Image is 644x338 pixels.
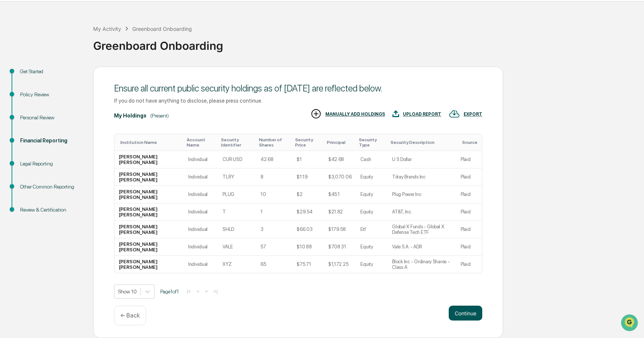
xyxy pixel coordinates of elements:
button: Continue [449,306,482,321]
td: $1,172.25 [324,256,356,273]
td: 42.68 [256,151,292,168]
img: UPLOAD REPORT [392,108,399,119]
div: Toggle SortBy [187,137,215,148]
td: $10.88 [292,238,324,256]
div: Ensure all current public security holdings as of [DATE] are reflected below. [114,83,482,94]
div: My Activity [93,26,121,32]
button: > [203,288,210,294]
button: < [194,288,202,294]
td: $3,070.06 [324,168,356,186]
div: If you do not have anything to disclose, please press continue. [114,97,482,104]
td: Global X Funds - Global X Defense Tech ETF [388,221,456,238]
span: Page 1 of 1 [160,289,179,294]
td: Plaid [456,186,482,203]
td: [PERSON_NAME] [PERSON_NAME] [114,238,184,256]
p: How can we help? [7,16,136,28]
td: 8 [256,168,292,186]
div: Toggle SortBy [462,140,479,145]
td: Vale S.A. - ADR [388,238,456,256]
span: Preclearance [15,94,48,101]
td: Individual [184,186,218,203]
td: $66.03 [292,221,324,238]
td: CUR:USD [218,151,256,168]
div: Toggle SortBy [221,137,253,148]
td: 1 [256,203,292,221]
td: Individual [184,221,218,238]
a: 🖐️Preclearance [4,91,51,104]
div: UPLOAD REPORT [403,112,441,117]
td: $2 [292,186,324,203]
iframe: Open customer support [620,313,640,334]
td: [PERSON_NAME] [PERSON_NAME] [114,221,184,238]
td: $1 [292,151,324,168]
td: Equity [356,203,388,221]
div: (Present) [150,113,169,119]
td: [PERSON_NAME] [PERSON_NAME] [114,186,184,203]
td: $708.31 [324,238,356,256]
div: 🗄️ [54,94,60,100]
td: Cash [356,151,388,168]
td: XYZ [218,256,256,273]
td: Block Inc - Ordinary Shares - Class A [388,256,456,273]
a: Powered byPylon [53,126,90,132]
img: EXPORT [449,108,460,119]
div: 🔎 [7,109,13,115]
div: Review & Certification [20,206,81,214]
td: 10 [256,186,292,203]
div: Toggle SortBy [259,137,289,148]
td: Individual [184,151,218,168]
td: [PERSON_NAME] [PERSON_NAME] [114,168,184,186]
a: 🗄️Attestations [51,91,95,104]
td: [PERSON_NAME] [PERSON_NAME] [114,151,184,168]
td: T [218,203,256,221]
td: $21.82 [324,203,356,221]
td: U S Dollar [388,151,456,168]
img: MANUALLY ADD HOLDINGS [310,108,322,119]
td: $1.19 [292,168,324,186]
div: Financial Reporting [20,137,81,145]
td: Etf [356,221,388,238]
td: AT&T, Inc. [388,203,456,221]
td: $75.71 [292,256,324,273]
td: Tilray Brands Inc [388,168,456,186]
div: Policy Review [20,91,81,99]
td: $179.58 [324,221,356,238]
td: PLUG [218,186,256,203]
button: |< [184,288,193,294]
td: Plaid [456,221,482,238]
div: Greenboard Onboarding [93,33,640,52]
div: Greenboard Onboarding [132,26,192,32]
div: Toggle SortBy [327,140,353,145]
button: >| [211,288,220,294]
p: ← Back [120,312,140,319]
td: [PERSON_NAME] [PERSON_NAME] [114,256,184,273]
div: Personal Review [20,114,81,122]
div: My Holdings [114,113,146,119]
div: 🖐️ [7,94,13,100]
span: Pylon [74,126,90,132]
td: Individual [184,238,218,256]
td: 65 [256,256,292,273]
div: Start new chat [25,57,122,64]
div: Other Common Reporting [20,183,81,191]
button: Start new chat [127,59,136,68]
td: Plaid [456,238,482,256]
td: SHLD [218,221,256,238]
td: TLRY [218,168,256,186]
span: Attestations [61,94,92,101]
td: VALE [218,238,256,256]
td: Plaid [456,168,482,186]
td: Equity [356,256,388,273]
td: Individual [184,168,218,186]
td: Equity [356,238,388,256]
div: Toggle SortBy [295,137,321,148]
td: Equity [356,186,388,203]
a: 🔎Data Lookup [4,105,50,118]
div: Toggle SortBy [120,140,181,145]
td: $29.54 [292,203,324,221]
td: $45.1 [324,186,356,203]
td: [PERSON_NAME] [PERSON_NAME] [114,203,184,221]
img: 1746055101610-c473b297-6a78-478c-a979-82029cc54cd1 [7,57,21,70]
